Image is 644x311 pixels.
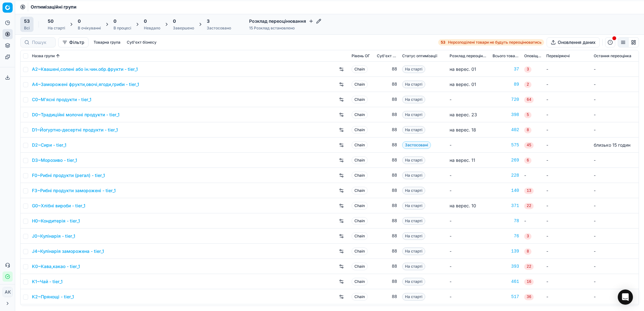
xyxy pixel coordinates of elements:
[544,229,591,244] td: -
[402,187,425,194] span: На старті
[447,92,490,107] td: -
[144,18,147,24] span: 0
[493,263,519,270] a: 393
[441,40,445,45] strong: 53
[352,278,368,285] span: Chain
[377,187,397,194] div: 88
[524,66,531,73] span: 3
[493,203,519,209] div: 371
[438,39,544,46] a: 53Нерозподілені товари не будуть переоцінюватись
[402,232,425,240] span: На старті
[591,62,639,77] td: -
[547,37,600,47] button: Оновлення даних
[493,112,519,118] a: 398
[377,278,397,285] div: 88
[173,18,176,24] span: 0
[447,168,490,183] td: -
[402,126,425,134] span: На старті
[448,40,542,45] span: Нерозподілені товари не будуть переоцінюватись
[493,53,519,58] span: Всього товарів
[31,4,77,10] span: Оптимізаційні групи
[591,153,639,168] td: -
[524,97,534,103] span: 64
[144,26,160,31] div: Невдало
[377,142,397,148] div: 88
[524,203,534,209] span: 22
[493,218,519,224] div: 78
[591,229,639,244] td: -
[402,172,425,179] span: На старті
[447,229,490,244] td: -
[78,26,101,31] div: В очікуванні
[524,294,534,300] span: 36
[450,157,475,163] span: на верес. 11
[352,111,368,119] span: Chain
[493,248,519,254] div: 139
[352,232,368,240] span: Chain
[91,39,123,46] button: Товарна група
[58,37,89,47] button: Фільтр
[113,18,116,24] span: 0
[377,112,397,118] div: 88
[544,259,591,274] td: -
[591,244,639,259] td: -
[544,153,591,168] td: -
[450,203,476,208] span: на верес. 10
[522,213,544,229] td: -
[249,18,321,24] h4: Розклад переоцінювання
[493,187,519,194] a: 140
[402,65,425,73] span: На старті
[544,244,591,259] td: -
[524,279,534,285] span: 16
[173,26,194,31] div: Завершено
[377,233,397,239] div: 88
[352,247,368,255] span: Chain
[493,127,519,133] div: 402
[544,77,591,92] td: -
[524,188,534,194] span: 13
[32,53,55,58] span: Назва групи
[402,202,425,210] span: На старті
[524,142,534,149] span: 45
[447,274,490,289] td: -
[32,81,139,88] a: A4~Заморожені фрукти,овочі,ягоди,гриби - tier_1
[544,274,591,289] td: -
[450,112,477,117] span: на верес. 23
[447,213,490,229] td: -
[450,127,476,132] span: на верес. 18
[591,122,639,137] td: -
[402,247,425,255] span: На старті
[352,53,370,58] span: Рівень OГ
[591,259,639,274] td: -
[450,53,488,58] span: Розклад переоцінювання
[591,92,639,107] td: -
[377,263,397,270] div: 88
[524,157,531,164] span: 6
[55,53,61,59] button: Sorted by Назва групи ascending
[48,26,65,31] div: На старті
[249,26,321,31] div: 15 Розклад встановлено
[78,18,81,24] span: 0
[352,202,368,210] span: Chain
[447,137,490,153] td: -
[32,233,75,239] a: J0~Кулінарія - tier_1
[591,198,639,213] td: -
[493,278,519,285] a: 461
[377,218,397,224] div: 88
[31,4,77,10] nav: breadcrumb
[493,142,519,148] a: 575
[32,278,63,285] a: K1~Чай - tier_1
[32,127,118,133] a: D1~Йогуртно-десертні продукти - tier_1
[493,157,519,163] a: 269
[352,217,368,225] span: Chain
[493,294,519,300] a: 517
[32,187,116,194] a: F3~Рибні продукти заморожені - tier_1
[544,183,591,198] td: -
[207,18,210,24] span: 3
[524,127,531,133] span: 8
[544,62,591,77] td: -
[113,26,131,31] div: В процесі
[447,183,490,198] td: -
